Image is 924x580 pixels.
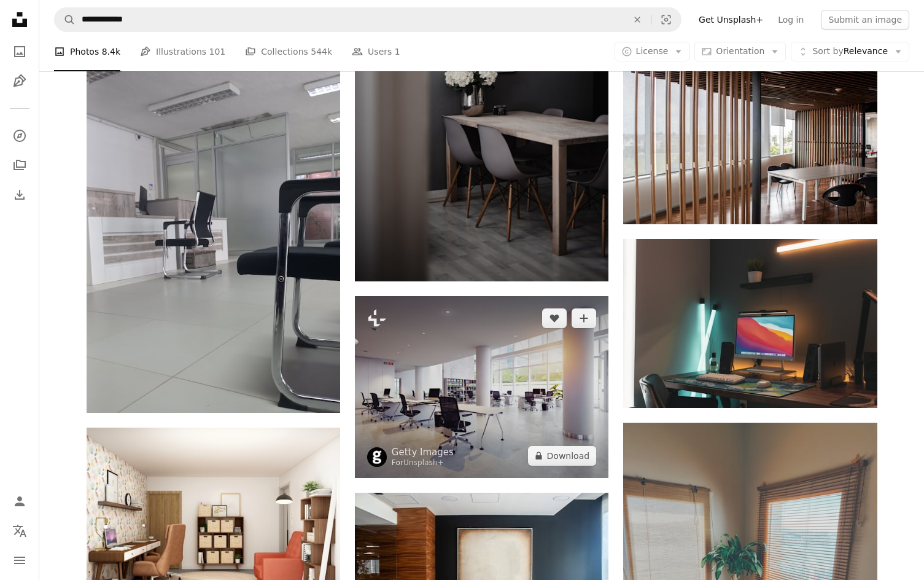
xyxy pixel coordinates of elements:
a: Unsplash+ [403,458,444,467]
span: License [636,46,669,56]
button: Menu [7,548,32,573]
img: a room with chairs and a table [87,27,340,412]
button: Like [542,308,567,328]
button: Submit an image [821,10,909,29]
span: Relevance [812,45,888,58]
a: white flower in vase on table [355,85,608,96]
a: modern office building interior. 3d rendering concept [355,382,608,393]
a: Photos [7,39,32,64]
a: Illustrations [7,69,32,93]
img: modern office building interior. 3d rendering concept [355,296,608,477]
img: black flat screen computer monitor on brown wooden desk [623,239,877,408]
span: 1 [395,45,400,58]
a: a room with chairs and a table [87,214,340,225]
a: Collections [7,153,32,178]
a: Download History [7,182,32,207]
a: Log in / Sign up [7,489,32,514]
img: Go to Getty Images's profile [367,447,387,467]
a: white and brown window blinds [623,133,877,144]
button: Download [528,446,597,466]
a: Illustrations 101 [140,32,225,71]
button: Visual search [651,8,681,31]
form: Find visuals sitewide [54,7,681,32]
button: Orientation [694,42,786,61]
button: Language [7,519,32,543]
img: white and brown window blinds [623,55,877,224]
a: black flat screen computer monitor on brown wooden desk [623,318,877,329]
button: License [615,42,690,61]
span: 544k [311,45,332,58]
a: Explore [7,123,32,148]
a: Home — Unsplash [7,7,32,34]
a: Users 1 [352,32,400,71]
button: Add to Collection [572,308,596,328]
span: 101 [209,45,226,58]
a: Get Unsplash+ [691,10,771,29]
span: Sort by [812,46,843,56]
a: Collections 544k [245,32,332,71]
button: Sort byRelevance [791,42,909,61]
div: For [392,458,454,468]
button: Clear [624,8,651,31]
a: brown and white wooden cabinet [87,517,340,528]
a: Log in [771,10,811,29]
span: Orientation [716,46,764,56]
button: Search Unsplash [55,8,76,31]
a: Getty Images [392,446,454,458]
